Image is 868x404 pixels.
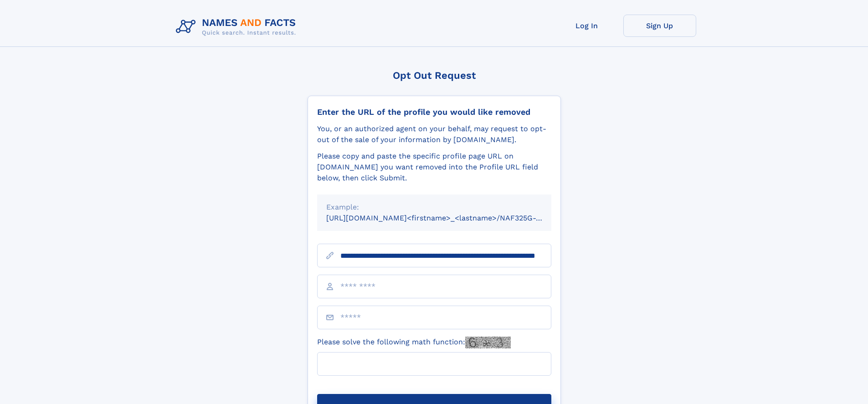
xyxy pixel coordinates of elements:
div: You, or an authorized agent on your behalf, may request to opt-out of the sale of your informatio... [317,123,551,145]
small: [URL][DOMAIN_NAME]<firstname>_<lastname>/NAF325G-xxxxxxxx [326,214,569,222]
img: Logo Names and Facts [172,15,303,39]
div: Example: [326,202,542,213]
div: Opt Out Request [308,70,561,81]
div: Please copy and paste the specific profile page URL on [DOMAIN_NAME] you want removed into the Pr... [317,151,551,184]
label: Please solve the following math function: [317,337,511,348]
a: Log In [550,15,623,37]
div: Enter the URL of the profile you would like removed [317,107,551,117]
a: Sign Up [623,15,696,37]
